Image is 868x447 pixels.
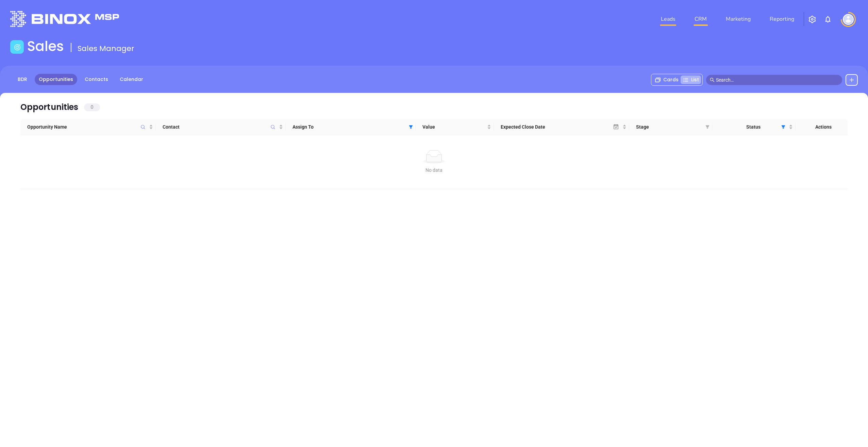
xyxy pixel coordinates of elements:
[14,74,31,85] a: BDR
[494,119,629,135] th: Expected Close Date
[843,14,854,25] img: user
[27,123,148,131] span: Opportunity Name
[78,43,134,54] span: Sales Manager
[27,38,64,54] h1: Sales
[20,119,156,135] th: Opportunity Name
[156,119,286,135] th: Contact
[416,119,494,135] th: Value
[692,12,710,26] a: CRM
[780,119,787,135] span: filter
[293,123,406,131] span: Assign To
[824,15,832,23] img: iconNotification
[501,123,621,131] span: Expected Close Date
[20,101,100,113] div: Opportunities
[409,125,413,129] span: filter
[35,74,77,85] a: Opportunities
[691,76,699,83] span: List
[163,123,278,131] span: Contact
[10,11,119,27] img: logo
[663,76,679,83] span: Cards
[796,119,848,135] th: Actions
[723,12,753,26] a: Marketing
[81,74,112,85] a: Contacts
[704,122,711,132] span: filter
[422,123,485,131] span: Value
[710,78,715,82] span: search
[84,103,100,111] span: 0
[808,15,816,23] img: iconSetting
[705,125,710,129] span: filter
[26,166,842,174] div: No data
[767,12,797,26] a: Reporting
[712,119,796,135] th: Status
[116,74,147,85] a: Calendar
[658,12,678,26] a: Leads
[781,125,785,129] span: filter
[716,76,838,84] input: Search…
[719,123,787,131] span: Status
[407,122,414,132] span: filter
[636,123,703,131] span: Stage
